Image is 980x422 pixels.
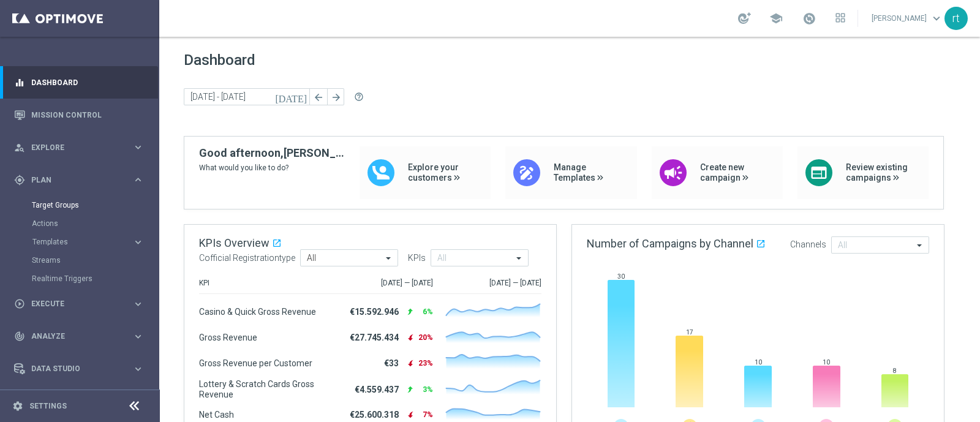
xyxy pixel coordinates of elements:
i: play_circle_outline [14,298,25,309]
span: Analyze [31,333,132,340]
i: keyboard_arrow_right [132,141,144,153]
a: [PERSON_NAME]keyboard_arrow_down [870,9,944,28]
button: equalizer Dashboard [13,78,145,88]
span: Templates [32,238,120,246]
div: Dashboard [14,66,144,99]
span: school [769,12,783,25]
span: Data Studio [31,365,132,372]
div: Actions [32,214,158,233]
button: gps_fixed Plan keyboard_arrow_right [13,175,145,185]
div: Plan [14,175,132,186]
a: Streams [32,255,127,265]
span: Plan [31,176,132,184]
div: Analyze [14,331,132,342]
i: keyboard_arrow_right [132,298,144,310]
a: Optibot [31,385,128,418]
i: keyboard_arrow_right [132,331,144,342]
i: person_search [14,142,25,153]
span: Execute [31,300,132,307]
a: Mission Control [31,99,144,131]
div: Optibot [14,385,144,418]
div: Execute [14,298,132,309]
div: Templates [32,233,158,251]
i: gps_fixed [14,175,25,186]
div: Explore [14,142,132,153]
a: Dashboard [31,66,144,99]
i: keyboard_arrow_right [132,236,144,248]
i: keyboard_arrow_right [132,363,144,375]
div: Data Studio [14,363,132,374]
i: equalizer [14,77,25,88]
button: Mission Control [13,110,145,120]
span: keyboard_arrow_down [930,12,943,25]
span: Explore [31,144,132,151]
div: Target Groups [32,196,158,214]
a: Settings [29,402,67,410]
div: rt [944,7,968,30]
a: Target Groups [32,200,127,210]
button: person_search Explore keyboard_arrow_right [13,143,145,153]
button: Templates keyboard_arrow_right [32,237,145,247]
i: settings [12,401,23,412]
button: play_circle_outline Execute keyboard_arrow_right [13,299,145,309]
div: Realtime Triggers [32,269,158,288]
div: Mission Control [14,99,144,131]
div: Streams [32,251,158,269]
i: keyboard_arrow_right [132,174,144,186]
div: Templates [32,238,132,246]
a: Actions [32,219,127,228]
button: track_changes Analyze keyboard_arrow_right [13,331,145,341]
a: Realtime Triggers [32,274,127,284]
i: track_changes [14,331,25,342]
button: Data Studio keyboard_arrow_right [13,364,145,374]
